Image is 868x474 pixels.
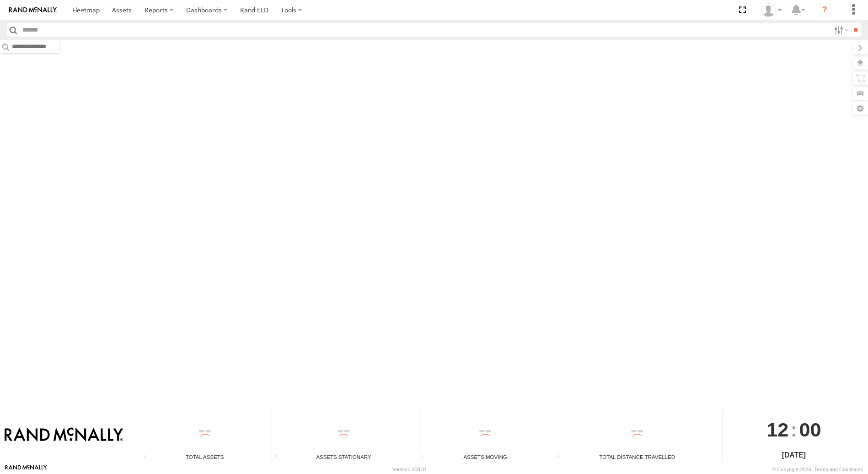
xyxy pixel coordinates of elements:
[392,467,427,472] div: Version: 308.01
[723,450,865,461] div: [DATE]
[272,454,286,461] div: Total number of assets current stationary.
[272,453,416,461] div: Assets Stationary
[799,410,821,449] span: 00
[555,453,719,461] div: Total Distance Travelled
[5,465,47,474] a: Visit our Website
[141,454,155,461] div: Total number of Enabled Assets
[419,454,433,461] div: Total number of assets current in transit.
[772,467,863,472] div: © Copyright 2025 -
[141,453,268,461] div: Total Assets
[419,453,552,461] div: Assets Moving
[852,102,868,115] label: Map Settings
[555,454,569,461] div: Total distance travelled by all assets within specified date range and applied filters
[830,23,850,37] label: Search Filter Options
[766,410,788,449] span: 12
[814,467,863,472] a: Terms and Conditions
[817,3,832,17] i: ?
[9,7,57,13] img: rand-logo.svg
[758,3,785,17] div: Gene Roberts
[5,427,123,443] img: Rand McNally
[723,410,865,449] div: :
